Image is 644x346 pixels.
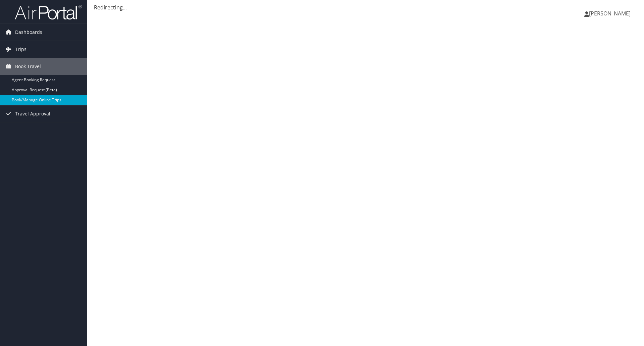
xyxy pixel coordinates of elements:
[15,24,42,41] span: Dashboards
[15,4,82,20] img: airportal-logo.png
[94,3,637,11] div: Redirecting...
[589,10,631,17] span: [PERSON_NAME]
[15,41,26,58] span: Trips
[15,105,50,122] span: Travel Approval
[584,3,637,23] a: [PERSON_NAME]
[15,58,41,75] span: Book Travel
